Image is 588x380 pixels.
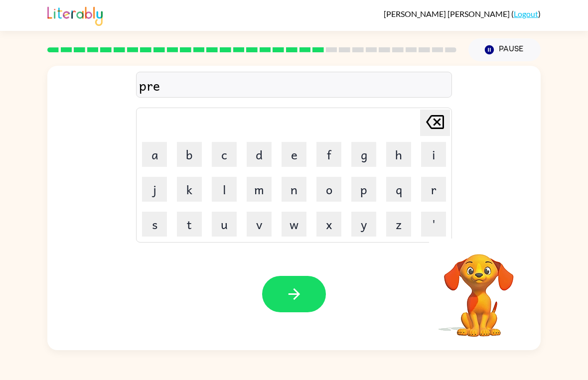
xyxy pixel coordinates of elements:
[177,177,202,202] button: k
[316,212,341,237] button: x
[384,9,541,18] div: ( )
[247,212,272,237] button: v
[468,38,541,61] button: Pause
[212,212,237,237] button: u
[282,142,306,167] button: e
[316,177,341,202] button: o
[142,177,167,202] button: j
[177,142,202,167] button: b
[47,4,103,26] img: Literably
[212,142,237,167] button: c
[142,142,167,167] button: a
[142,212,167,237] button: s
[282,177,306,202] button: n
[384,9,511,18] span: [PERSON_NAME] [PERSON_NAME]
[386,212,411,237] button: z
[421,177,446,202] button: r
[177,212,202,237] button: t
[351,212,376,237] button: y
[351,142,376,167] button: g
[386,177,411,202] button: q
[139,75,449,96] div: pre
[282,212,306,237] button: w
[247,142,272,167] button: d
[316,142,341,167] button: f
[247,177,272,202] button: m
[421,212,446,237] button: '
[351,177,376,202] button: p
[429,239,529,338] video: Your browser must support playing .mp4 files to use Literably. Please try using another browser.
[514,9,538,18] a: Logout
[212,177,237,202] button: l
[421,142,446,167] button: i
[386,142,411,167] button: h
